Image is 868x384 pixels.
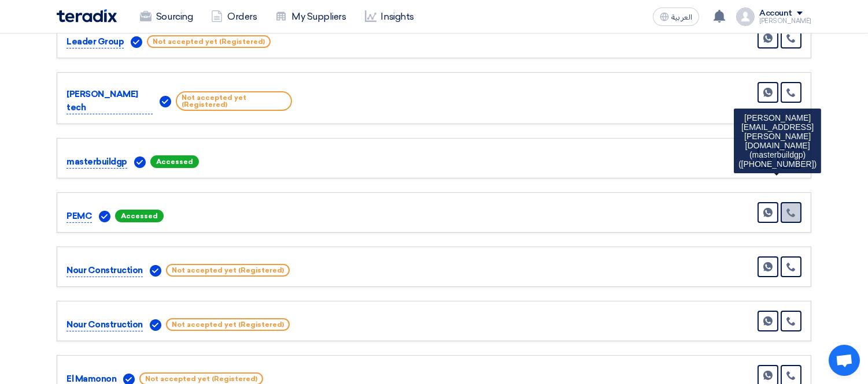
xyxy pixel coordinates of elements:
[67,210,92,223] p: PEMC
[759,9,792,18] div: Account
[150,265,161,277] img: Verified Account
[150,319,161,331] img: Verified Account
[266,4,355,29] a: My Suppliers
[67,264,143,278] p: Nour Construction
[67,155,127,169] p: masterbuildgp
[147,35,271,48] span: Not accepted yet (Registered)
[131,4,202,29] a: Sourcing
[653,8,699,26] button: العربية
[671,13,692,21] span: العربية
[759,18,811,24] div: [PERSON_NAME]
[829,345,860,376] a: Open chat
[67,318,143,332] p: Nour Construction
[131,36,142,48] img: Verified Account
[176,91,292,111] span: Not accepted yet (Registered)
[57,9,117,23] img: Teradix logo
[134,156,146,168] img: Verified Account
[160,96,171,107] img: Verified Account
[99,211,110,222] img: Verified Account
[115,210,164,222] span: Accessed
[202,4,266,29] a: Orders
[166,264,290,277] span: Not accepted yet (Registered)
[67,35,124,49] p: Leader Group
[734,109,821,173] div: [PERSON_NAME][EMAIL_ADDRESS][PERSON_NAME][DOMAIN_NAME] (masterbuildgp) ([PHONE_NUMBER])
[356,4,423,29] a: Insights
[150,155,199,168] span: Accessed
[166,318,290,331] span: Not accepted yet (Registered)
[736,8,755,26] img: profile_test.png
[67,88,153,114] p: [PERSON_NAME] tech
